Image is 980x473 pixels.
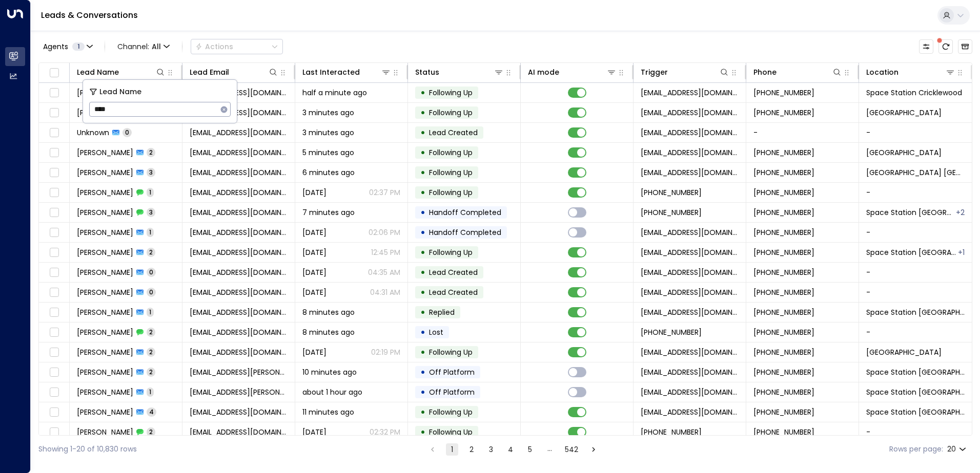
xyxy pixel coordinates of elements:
a: Leads & Conversations [41,9,138,21]
span: +447552411963 [753,227,814,238]
div: Trigger [641,66,729,78]
div: Location [866,66,955,78]
span: Irene Lu [77,227,133,238]
span: leads@space-station.co.uk [641,387,739,397]
span: nkirann@gmail.com [190,407,288,417]
span: Toggle select row [48,126,60,139]
span: 1 [147,308,154,316]
span: Navin Nimmathota [77,427,133,437]
span: dalacatc31@gmail.com [190,88,288,98]
span: 2 [147,427,155,436]
span: 2 [147,328,155,336]
span: Irene Lu [77,247,133,257]
div: • [420,124,425,141]
span: 0 [122,128,132,137]
span: 7 minutes ago [302,207,355,218]
p: 02:37 PM [369,187,400,198]
span: +447493080588 [753,347,814,357]
div: • [420,104,425,121]
span: tomodebe@gmail.com [190,187,288,198]
span: Toggle select row [48,426,60,439]
span: Irene Lu [77,267,133,277]
span: Toggle select row [48,306,60,319]
span: 3 [147,168,155,177]
span: Tochukwu Modebe [77,167,133,178]
span: Space Station Wakefield [866,367,965,377]
div: • [420,403,425,421]
span: leads@space-station.co.uk [641,167,739,178]
div: • [420,284,425,301]
button: Go to page 5 [524,443,536,456]
span: Agents [43,43,68,50]
span: 5 minutes ago [302,147,354,158]
span: Toggle select row [48,266,60,279]
span: f-newsome@hotmail.co.uk [190,367,288,377]
div: Phone [753,66,777,78]
span: 1 [147,228,154,236]
span: Space Station Banbury [866,247,957,257]
button: Customize [919,39,933,54]
button: Channel:All [113,39,174,54]
span: Unknown [77,127,109,138]
div: Status [415,66,504,78]
span: Toggle select row [48,326,60,339]
span: nkirann@gmail.com [190,427,288,437]
button: Actions [191,39,283,54]
td: - [859,322,972,342]
div: Location [866,66,899,78]
span: 3 [147,208,155,217]
span: 2 [147,148,155,157]
span: 3 minutes ago [302,127,354,138]
span: +447552411963 [641,207,702,218]
span: Ellie Conway [77,107,133,118]
span: irenelu2023@163.com [190,267,288,277]
span: Following Up [429,187,473,198]
span: +447552411963 [753,267,814,277]
span: +447552411963 [753,287,814,297]
button: Agents1 [38,39,96,54]
span: Space Station Garretts Green [866,307,965,317]
span: Following Up [429,147,473,158]
span: Toggle select row [48,406,60,419]
label: Rows per page: [889,444,943,455]
p: 04:31 AM [370,287,400,297]
div: • [420,224,425,241]
span: +447789756526 [753,387,814,397]
span: Toggle select row [48,246,60,259]
span: 3 minutes ago [302,107,354,118]
span: Sep 01, 2025 [302,427,326,437]
span: Yesterday [302,347,326,357]
div: Lead Email [190,66,229,78]
p: 12:45 PM [371,247,400,257]
span: Sherowna McKenzie [77,147,133,158]
nav: pagination navigation [426,443,600,456]
span: Aug 27, 2025 [302,287,326,297]
div: Last Interacted [302,66,360,78]
div: • [420,363,425,381]
span: +447466963423 [753,427,814,437]
span: irenelu2023@163.com [641,227,739,238]
span: Imaan Ahmed [77,347,133,357]
span: +447508604212 [753,88,814,98]
span: weris_osman19@hotmail.co.uk [190,127,288,138]
div: • [420,204,425,221]
span: Toggle select row [48,346,60,359]
span: +447746697880 [753,147,814,158]
td: - [859,223,972,242]
p: 02:06 PM [369,227,400,238]
span: leads@space-station.co.uk [641,127,739,138]
span: Following Up [429,107,473,118]
div: Space Station Shrewsbury,Space Station Garretts Green [956,207,965,218]
span: Toggle select row [48,166,60,179]
div: … [543,443,556,456]
td: - [746,123,859,142]
span: irenelu2023@163.com [190,247,288,257]
span: irenelu2023@163.com [190,287,288,297]
span: 11 minutes ago [302,407,354,417]
td: - [859,123,972,142]
button: Go to page 2 [465,443,478,456]
p: 02:19 PM [371,347,400,357]
span: leads@space-station.co.uk [641,367,739,377]
span: 1 [147,388,154,396]
span: leads@space-station.co.uk [641,287,739,297]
